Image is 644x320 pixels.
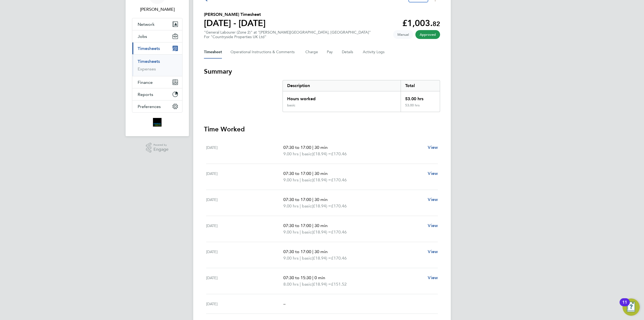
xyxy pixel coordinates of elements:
span: View [428,249,438,254]
img: bromak-logo-retina.png [153,118,162,127]
a: Go to home page [132,118,182,127]
span: – [283,301,286,306]
span: View [428,197,438,202]
span: Engage [153,147,169,152]
span: 9.00 hrs [283,229,299,235]
a: View [428,249,438,255]
span: | [300,203,301,208]
div: 11 [622,302,627,309]
div: [DATE] [206,275,283,287]
app-decimal: £1,003. [402,18,440,28]
button: Pay [327,46,333,59]
button: Reports [132,88,182,100]
span: This timesheet was manually created. [393,30,413,39]
div: Timesheets [132,54,182,76]
span: £170.46 [331,203,347,208]
div: [DATE] [206,222,283,235]
span: 82 [433,20,440,28]
span: 07:30 to 17:00 [283,171,311,176]
span: 07:30 to 17:00 [283,145,311,150]
span: | [312,171,313,176]
span: (£18.94) = [312,177,331,182]
span: £151.52 [331,282,347,287]
span: 30 min [314,249,328,254]
div: 53.00 hrs [401,91,440,103]
h3: Summary [204,67,440,76]
button: Finance [132,76,182,88]
div: [DATE] [206,196,283,209]
div: For "Countryside Properties UK Ltd" [204,35,371,39]
button: Jobs [132,30,182,42]
button: Operational Instructions & Comments [230,46,297,59]
span: | [300,256,301,261]
span: Reports [138,92,153,97]
span: 07:30 to 17:00 [283,223,311,228]
div: Summary [283,80,440,112]
div: Hours worked [283,91,401,103]
span: View [428,223,438,228]
div: Description [283,80,401,91]
div: Total [401,80,440,91]
span: Powered by [153,143,169,147]
a: Powered byEngage [146,143,169,153]
h2: [PERSON_NAME] Timesheet [204,11,266,18]
a: Expenses [138,66,156,71]
span: Finance [138,80,153,85]
span: (£18.94) = [312,151,331,156]
span: (£18.94) = [312,229,331,235]
span: 0 min [314,275,325,280]
span: basic [302,255,312,261]
a: View [428,196,438,203]
a: Timesheets [138,59,160,64]
div: [DATE] [206,144,283,157]
span: 9.00 hrs [283,203,299,208]
span: View [428,275,438,280]
span: | [312,197,313,202]
span: basic [302,151,312,157]
span: | [300,177,301,182]
a: View [428,144,438,151]
span: | [312,145,313,150]
span: £170.46 [331,256,347,261]
div: 53.00 hrs [401,103,440,112]
span: 07:30 to 17:00 [283,249,311,254]
span: | [312,249,313,254]
button: Network [132,18,182,30]
span: Timesheets [138,46,160,51]
div: [DATE] [206,301,283,307]
span: £170.46 [331,177,347,182]
span: View [428,145,438,150]
span: basic [302,229,312,235]
span: 07:30 to 15:30 [283,275,311,280]
span: £170.46 [331,229,347,235]
span: 30 min [314,223,328,228]
button: Details [342,46,354,59]
button: Open Resource Center, 11 new notifications [623,299,640,316]
span: £170.46 [331,151,347,156]
button: Activity Logs [363,46,385,59]
span: 07:30 to 17:00 [283,197,311,202]
a: View [428,170,438,177]
span: Preferences [138,104,161,109]
span: (£18.94) = [312,256,331,261]
span: basic [302,203,312,209]
span: basic [302,177,312,183]
span: (£18.94) = [312,282,331,287]
span: | [300,151,301,156]
div: basic [287,103,295,107]
button: Charge [305,46,318,59]
span: | [300,229,301,235]
span: (£18.94) = [312,203,331,208]
a: View [428,222,438,229]
a: View [428,275,438,281]
span: Network [138,22,155,27]
span: 30 min [314,171,328,176]
span: 30 min [314,145,328,150]
span: | [300,282,301,287]
div: [DATE] [206,249,283,261]
div: [DATE] [206,170,283,183]
span: | [312,223,313,228]
div: "General Labourer (Zone 2)" at "[PERSON_NAME][GEOGRAPHIC_DATA], [GEOGRAPHIC_DATA]" [204,30,371,39]
span: 9.00 hrs [283,177,299,182]
button: Preferences [132,100,182,112]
